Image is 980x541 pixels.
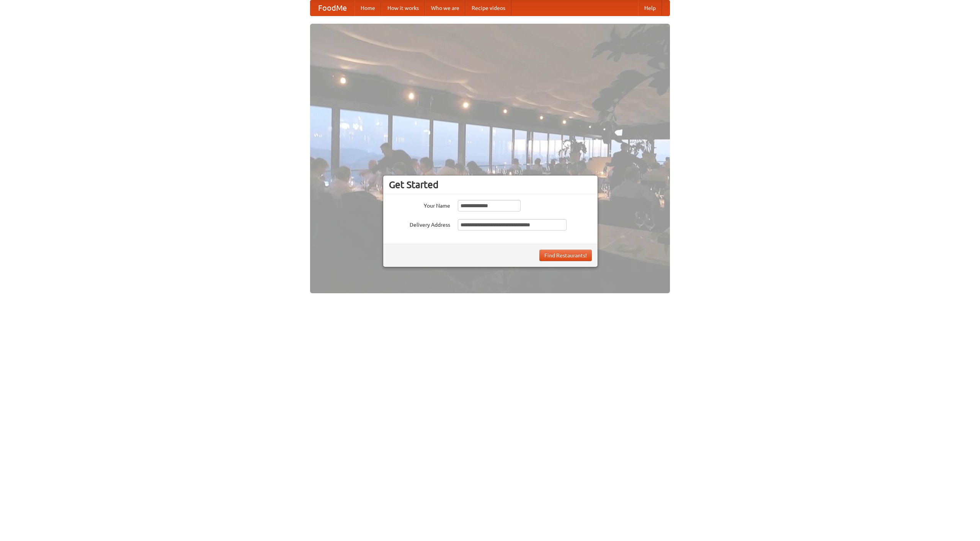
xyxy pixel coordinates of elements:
a: Who we are [425,0,465,16]
a: FoodMe [310,0,354,16]
a: Recipe videos [465,0,511,16]
button: Find Restaurants! [539,250,592,261]
a: Home [354,0,381,16]
a: How it works [381,0,425,16]
label: Delivery Address [389,219,450,229]
label: Your Name [389,200,450,210]
h3: Get Started [389,179,592,190]
a: Help [638,0,662,16]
